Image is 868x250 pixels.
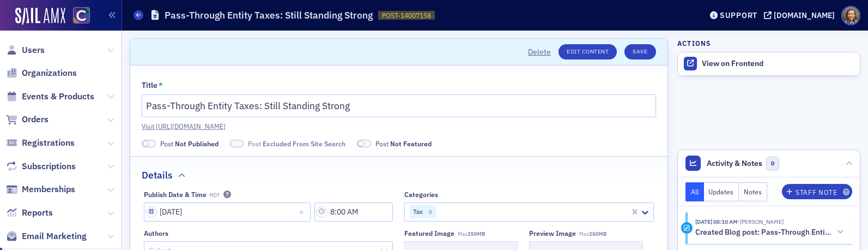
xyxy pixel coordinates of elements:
[766,157,780,170] span: 0
[22,44,45,56] span: Users
[6,160,76,172] a: Subscriptions
[6,91,94,103] a: Events & Products
[720,10,757,20] div: Support
[764,11,839,19] button: [DOMAIN_NAME]
[695,227,845,238] button: Created Blog post: Pass-Through Entity Taxes: Still Standing Strong
[702,59,854,69] div: View on Frontend
[165,9,373,22] h1: Pass-Through Entity Taxes: Still Standing Strong
[142,81,157,91] div: Title
[685,182,704,201] button: All
[160,139,218,148] span: Post
[209,192,220,199] span: MDT
[6,207,53,219] a: Reports
[796,189,837,195] div: Staff Note
[529,229,576,237] div: Preview image
[22,230,87,242] span: Email Marketing
[458,230,485,237] span: Max
[22,91,94,103] span: Events & Products
[6,114,48,126] a: Orders
[6,230,87,242] a: Email Marketing
[738,218,784,225] span: Lindsay Moore
[22,67,77,79] span: Organizations
[704,182,739,201] button: Updates
[159,81,163,91] abbr: This field is required
[73,7,90,24] img: SailAMX
[681,222,693,234] div: Activity
[6,137,75,149] a: Registrations
[144,229,168,237] div: Authors
[6,67,77,79] a: Organizations
[404,229,454,237] div: Featured Image
[677,38,711,48] h4: Actions
[589,230,606,237] span: 250MB
[142,140,156,148] span: Not Published
[579,230,606,237] span: Max
[739,182,767,201] button: Notes
[375,139,432,148] span: Post
[263,139,345,148] span: Excluded From Site Search
[65,7,90,26] a: View Homepage
[695,228,831,237] h5: Created Blog post: Pass-Through Entity Taxes: Still Standing Strong
[559,44,617,59] a: Edit Content
[22,160,76,172] span: Subscriptions
[6,183,75,195] a: Memberships
[841,6,860,25] span: Profile
[782,184,852,199] button: Staff Note
[296,203,311,222] button: Close
[22,207,53,219] span: Reports
[390,139,432,148] span: Not Featured
[314,203,393,222] input: 00:00 AM
[404,191,438,199] div: Categories
[707,158,762,169] span: Activity & Notes
[22,183,75,195] span: Memberships
[142,121,656,131] a: Visit [URL][DOMAIN_NAME]
[410,205,424,218] div: Tax
[468,230,485,237] span: 250MB
[230,140,244,148] span: Excluded From Site Search
[175,139,218,148] span: Not Published
[6,44,45,56] a: Users
[22,114,48,126] span: Orders
[144,203,311,222] input: MM/DD/YYYY
[528,46,551,58] button: Delete
[695,218,738,225] time: 8/25/2025 08:10 AM
[15,8,65,25] img: SailAMX
[144,191,207,199] div: Publish Date & Time
[142,168,173,182] h2: Details
[624,44,655,59] button: Save
[382,11,431,20] span: POST-14007158
[22,137,75,149] span: Registrations
[248,139,345,148] span: Post
[774,10,835,20] div: [DOMAIN_NAME]
[357,140,371,148] span: Not Featured
[678,52,860,75] a: View on Frontend
[424,205,436,218] div: Remove Tax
